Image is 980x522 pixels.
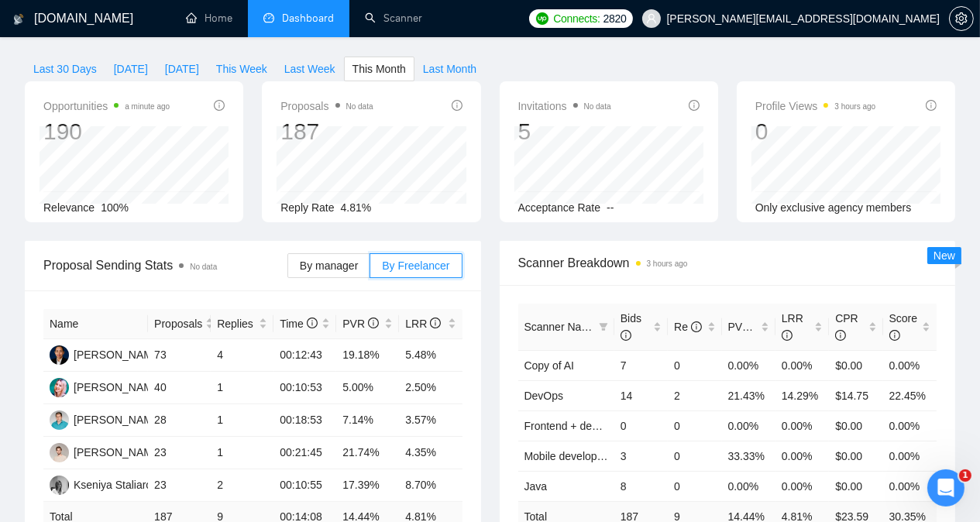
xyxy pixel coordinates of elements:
[829,380,882,410] td: $14.75
[524,390,564,402] a: DevOps
[382,259,449,272] span: By Freelancer
[148,404,211,437] td: 28
[50,476,69,495] img: KS
[883,380,937,410] td: 22.45%
[307,318,318,328] span: info-circle
[584,102,611,111] span: No data
[341,201,372,214] span: 4.81%
[50,443,69,462] img: RP
[399,404,462,437] td: 3.57%
[273,339,336,372] td: 00:12:43
[518,97,611,115] span: Invitations
[430,318,441,328] span: info-circle
[829,350,882,380] td: $0.00
[668,350,721,380] td: 0
[755,117,876,146] div: 0
[883,350,937,380] td: 0.00%
[50,345,69,365] img: AM
[263,12,274,23] span: dashboard
[276,57,344,81] button: Last Week
[74,411,163,428] div: [PERSON_NAME]
[775,380,829,410] td: 14.29%
[336,372,399,404] td: 5.00%
[50,348,163,360] a: AM[PERSON_NAME]
[782,312,803,342] span: LRR
[105,57,156,81] button: [DATE]
[43,309,148,339] th: Name
[728,321,765,333] span: PVR
[300,259,358,272] span: By manager
[614,380,668,410] td: 14
[722,380,775,410] td: 21.43%
[399,339,462,372] td: 5.48%
[50,380,163,393] a: MU[PERSON_NAME]
[934,249,955,262] span: New
[621,330,631,341] span: info-circle
[755,97,876,115] span: Profile Views
[835,330,846,341] span: info-circle
[668,441,721,471] td: 0
[273,469,336,502] td: 00:10:55
[423,60,476,77] span: Last Month
[959,469,971,482] span: 1
[691,321,702,332] span: info-circle
[74,444,163,461] div: [PERSON_NAME]
[148,372,211,404] td: 40
[782,330,793,341] span: info-circle
[346,102,373,111] span: No data
[668,410,721,441] td: 0
[607,201,614,214] span: --
[336,469,399,502] td: 17.39%
[211,309,273,339] th: Replies
[352,60,406,77] span: This Month
[217,315,256,332] span: Replies
[154,315,202,332] span: Proposals
[722,410,775,441] td: 0.00%
[668,380,721,410] td: 2
[211,469,273,502] td: 2
[950,12,973,25] span: setting
[949,6,974,31] button: setting
[614,350,668,380] td: 7
[689,100,700,111] span: info-circle
[25,57,105,81] button: Last 30 Days
[614,441,668,471] td: 3
[414,57,485,81] button: Last Month
[101,201,129,214] span: 100%
[889,330,900,341] span: info-circle
[165,60,199,77] span: [DATE]
[883,471,937,501] td: 0.00%
[926,100,937,111] span: info-circle
[883,441,937,471] td: 0.00%
[524,450,621,462] a: Mobile development
[753,321,764,332] span: info-circle
[211,339,273,372] td: 4
[190,263,217,271] span: No data
[156,57,208,81] button: [DATE]
[835,312,858,342] span: CPR
[927,469,965,507] iframe: Intercom live chat
[273,372,336,404] td: 00:10:53
[722,471,775,501] td: 0.00%
[211,404,273,437] td: 1
[74,346,163,363] div: [PERSON_NAME]
[775,350,829,380] td: 0.00%
[344,57,414,81] button: This Month
[148,469,211,502] td: 23
[775,441,829,471] td: 0.00%
[452,100,462,111] span: info-circle
[405,318,441,330] span: LRR
[775,471,829,501] td: 0.00%
[553,10,600,27] span: Connects:
[614,410,668,441] td: 0
[43,256,287,275] span: Proposal Sending Stats
[342,318,379,330] span: PVR
[603,10,627,27] span: 2820
[211,437,273,469] td: 1
[524,321,597,333] span: Scanner Name
[524,420,612,432] a: Frontend + design
[50,478,163,490] a: KSKseniya Staliarova
[621,312,641,342] span: Bids
[518,201,601,214] span: Acceptance Rate
[33,60,97,77] span: Last 30 Days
